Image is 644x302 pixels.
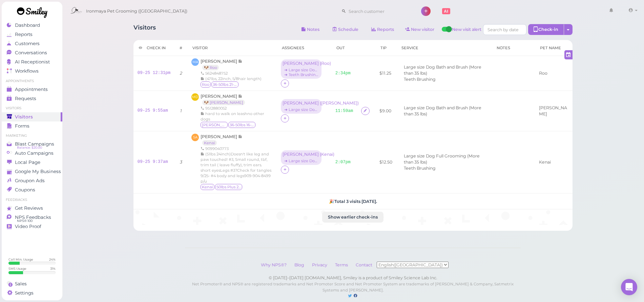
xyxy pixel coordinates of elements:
span: Note [238,59,243,64]
th: Out [331,40,357,56]
a: 09-25 12:31pm [138,71,171,75]
td: $11.25 [375,56,396,91]
a: 🐶 [PERSON_NAME] [202,100,245,105]
a: Blast Campaigns Balance: $20.00 [2,139,62,149]
span: MA [191,58,199,66]
span: Note [238,94,243,99]
span: Settings [15,290,34,296]
a: Settings [2,288,62,298]
div: Call Min. Usage [8,257,33,262]
a: Blog [291,262,308,267]
a: Customers [2,39,62,48]
div: [PERSON_NAME] ( Kenai ) [283,152,320,157]
input: Search by date [483,24,526,35]
th: Notes [492,40,535,56]
span: Google My Business [15,169,61,174]
i: 3 [180,159,182,165]
button: Notes [296,24,325,35]
div: 9099040773 [201,146,273,151]
span: [PERSON_NAME] [201,59,238,64]
td: $9.00 [375,91,396,131]
div: [PERSON_NAME] ( [PERSON_NAME] ) [283,101,320,106]
a: Dashboard [2,21,62,30]
a: 2:07pm [335,160,351,165]
li: Feedbacks [2,197,62,202]
th: Tip [375,40,396,56]
span: Reports [15,32,33,37]
div: Roo [539,70,568,76]
a: NPS Feedbacks NPS® 100 [2,213,62,222]
span: Auto Campaigns [15,150,54,156]
div: ➔ Large size Dog Bath and Brush (More than 35 lbs) [283,107,320,112]
div: ➔ Large size Dog Full Grooming (More than 35 lbs) [283,158,320,163]
i: 2 [180,71,182,76]
i: 1 [180,108,182,113]
h1: Visitors [133,24,156,37]
div: Open Intercom Messenger [621,279,637,295]
a: Video Proof [2,222,62,231]
span: Sales [15,281,27,287]
a: [PERSON_NAME] 🐶 Roo [201,59,243,70]
a: Groupon Ads [2,176,62,185]
a: Requests [2,94,62,103]
span: Roo [201,81,211,88]
div: Kenai [539,159,568,165]
th: Visitor [187,40,277,56]
li: Appointments [2,79,62,83]
span: Balance: $20.00 [17,145,42,150]
a: Reports [366,24,400,35]
span: Conversations [15,50,47,56]
button: Show earlier check-ins [322,212,383,223]
a: 09-25 9:37am [138,159,168,164]
div: 9512880052 [201,106,273,111]
div: 5624848752 [201,71,262,76]
a: Schedule [327,24,364,35]
div: ➔ Teeth Brushing [283,72,320,77]
th: Service [396,40,492,56]
li: Teeth Brushing [402,76,437,82]
a: Google My Business [2,167,62,176]
a: Privacy [309,262,331,267]
span: Video Proof [15,224,41,229]
a: Local Page [2,158,62,167]
h5: 🎉 Total 3 visits [DATE]. [138,199,568,204]
a: Reports [2,30,62,39]
a: Why NPS®? [257,262,290,267]
a: Sales [2,279,62,288]
span: Visitors [15,114,33,120]
a: [PERSON_NAME] Kenai [201,134,243,145]
a: [PERSON_NAME] 🐶 [PERSON_NAME] [201,94,248,105]
a: Visitors [2,112,62,121]
div: [PERSON_NAME] [539,105,568,117]
li: Marketing [2,133,62,138]
span: Coupons [15,187,35,193]
span: Forms [15,123,29,129]
span: [PERSON_NAME] [201,94,238,99]
span: NPS Feedbacks [15,214,51,220]
span: Ironmaya Pet Grooming ([GEOGRAPHIC_DATA]) [86,2,187,21]
a: 2:34pm [335,71,351,76]
span: (47lbs, 22inch, 5/8hair length) [205,76,262,81]
span: [PERSON_NAME] [201,134,238,139]
li: Visitors [2,106,62,111]
td: $12.50 [375,131,396,193]
a: New visitor [400,24,440,35]
span: Kenai [201,184,214,190]
span: Customers [15,41,40,46]
span: Requests [15,96,36,101]
span: AI Receptionist [15,59,50,65]
span: Get Reviews [15,205,43,211]
div: # [180,45,182,51]
span: New visit alert [452,26,481,37]
a: Workflows [2,67,62,76]
a: Auto Campaigns [2,149,62,158]
li: Teeth Brushing [402,165,437,171]
th: Check in [133,40,175,56]
span: 36-50lbs 21-25H [211,81,238,88]
div: © [DATE]–[DATE] [DOMAIN_NAME], Smiley is a product of Smiley Science Lab Inc. [185,275,521,281]
li: Large size Dog Bath and Brush (More than 35 lbs) [402,64,487,76]
div: Pet Name [540,45,567,51]
div: ➔ Large size Dog Bath and Brush (More than 35 lbs) [283,68,320,72]
div: 24 % [49,257,56,262]
span: hard to walk on leashno other dogs [201,111,264,121]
